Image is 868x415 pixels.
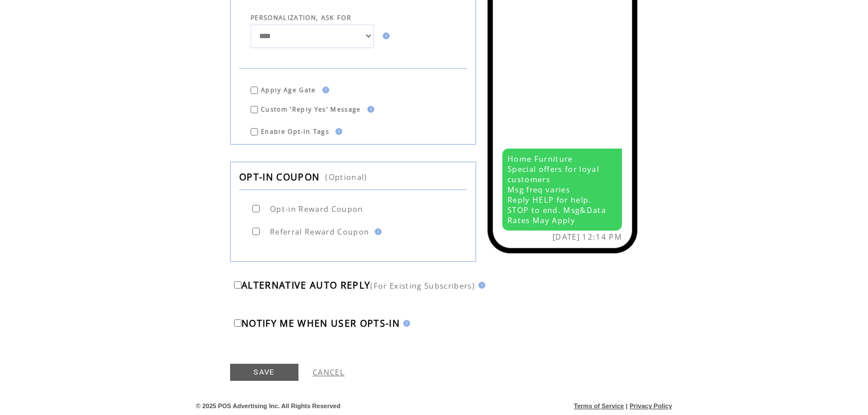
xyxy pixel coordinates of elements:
[313,367,345,377] a: CANCEL
[230,364,298,381] a: SAVE
[251,14,351,22] span: PERSONALIZATION, ASK FOR
[364,106,374,113] img: help.gif
[379,32,390,39] img: help.gif
[332,128,342,135] img: help.gif
[196,402,341,409] span: © 2025 POS Advertising Inc. All Rights Reserved
[261,128,329,135] span: Enable Opt-in Tags
[400,320,410,327] img: help.gif
[261,105,361,113] span: Custom 'Reply Yes' Message
[241,279,370,291] span: ALTERNATIVE AUTO REPLY
[574,402,624,409] a: Terms of Service
[261,86,316,94] span: Apply Age Gate
[552,232,622,242] span: [DATE] 12:14 PM
[371,228,382,235] img: help.gif
[370,281,475,291] span: (For Existing Subscribers)
[270,227,369,237] span: Referral Reward Coupon
[270,204,363,214] span: Opt-in Reward Coupon
[241,317,400,330] span: NOTIFY ME WHEN USER OPTS-IN
[629,402,672,409] a: Privacy Policy
[507,154,606,225] span: Home Furniture Special offers for loyal customers Msg freq varies Reply HELP for help. STOP to en...
[325,172,367,182] span: (Optional)
[319,87,329,93] img: help.gif
[626,402,628,409] span: |
[239,171,320,183] span: OPT-IN COUPON
[475,282,485,289] img: help.gif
